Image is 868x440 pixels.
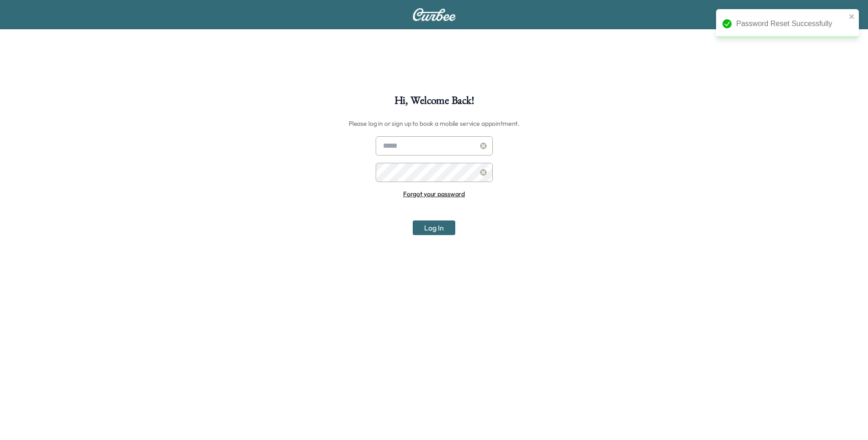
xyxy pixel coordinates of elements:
[413,220,455,235] button: Log In
[403,190,465,198] a: Forgot your password
[394,95,474,111] h1: Hi, Welcome Back!
[412,8,456,21] img: Curbee Logo
[736,18,846,29] div: Password Reset Successfully
[349,116,519,131] h6: Please log in or sign up to book a mobile service appointment.
[849,13,855,20] button: close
